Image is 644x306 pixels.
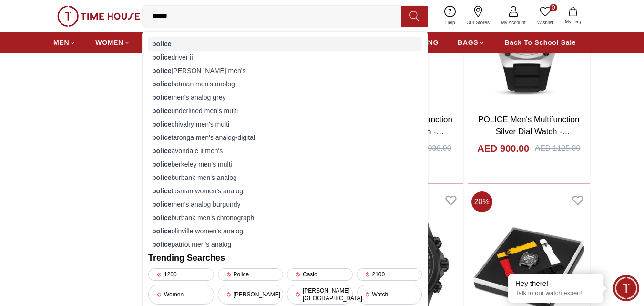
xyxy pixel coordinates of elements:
span: 20 % [471,191,492,212]
a: Back To School Sale [504,34,576,51]
div: underlined men's multi [148,104,422,117]
span: Help [441,19,459,26]
div: avondale ii men's [148,144,422,158]
span: WOMEN [95,38,123,47]
div: [PERSON_NAME] [218,285,284,305]
a: POLICE Men's Multifunction Silver Dial Watch - PEWGQ0071902 [478,115,579,148]
div: burbank men's analog [148,171,422,184]
strong: police [152,200,171,208]
img: ... [57,6,140,27]
div: olinville women's analog [148,224,422,238]
div: driver ii [148,51,422,64]
div: [PERSON_NAME][GEOGRAPHIC_DATA] [287,285,353,305]
strong: police [152,134,171,141]
strong: police [152,160,171,168]
strong: police [152,40,171,48]
div: [PERSON_NAME] men's [148,64,422,77]
div: Watch [357,285,422,305]
a: WOMEN [95,34,131,51]
span: MEN [53,38,69,47]
span: BAGS [458,38,478,47]
a: 0Wishlist [532,4,559,28]
p: Talk to our watch expert! [515,289,596,297]
strong: police [152,147,171,155]
span: My Bag [561,18,585,25]
div: AED 938.00 [410,143,451,154]
div: Hey there! [515,279,596,288]
span: Back To School Sale [504,38,576,47]
div: Women [148,285,214,305]
span: 0 [550,4,557,11]
div: 2100 [357,268,422,281]
span: My Account [497,19,530,26]
a: Our Stores [461,4,495,28]
a: MEN [53,34,76,51]
div: patriot men's analog [148,238,422,251]
div: Police [218,268,284,281]
strong: police [152,214,171,222]
div: taronga men's analog-digital [148,131,422,144]
div: AED 1125.00 [535,143,580,154]
div: men's analog grey [148,91,422,104]
h2: Trending Searches [148,251,422,264]
span: Our Stores [463,19,493,26]
div: berkeley men's multi [148,158,422,171]
strong: police [152,241,171,248]
strong: police [152,80,171,88]
div: chivalry men's multi [148,117,422,131]
div: batman men's anolog [148,77,422,91]
div: men's analog burgundy [148,198,422,211]
div: tasman women's analog [148,184,422,198]
strong: police [152,67,171,74]
strong: police [152,94,171,101]
strong: police [152,227,171,235]
span: Wishlist [533,19,557,26]
a: BAGS [458,34,485,51]
div: Chat Widget [613,275,639,301]
button: My Bag [559,5,587,27]
strong: police [152,53,171,61]
div: Casio [287,268,353,281]
strong: police [152,187,171,195]
h4: AED 900.00 [477,142,529,155]
div: 1200 [148,268,214,281]
a: Help [440,4,461,28]
strong: police [152,107,171,115]
strong: police [152,174,171,181]
div: burbank men's chronograph [148,211,422,224]
strong: police [152,120,171,128]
